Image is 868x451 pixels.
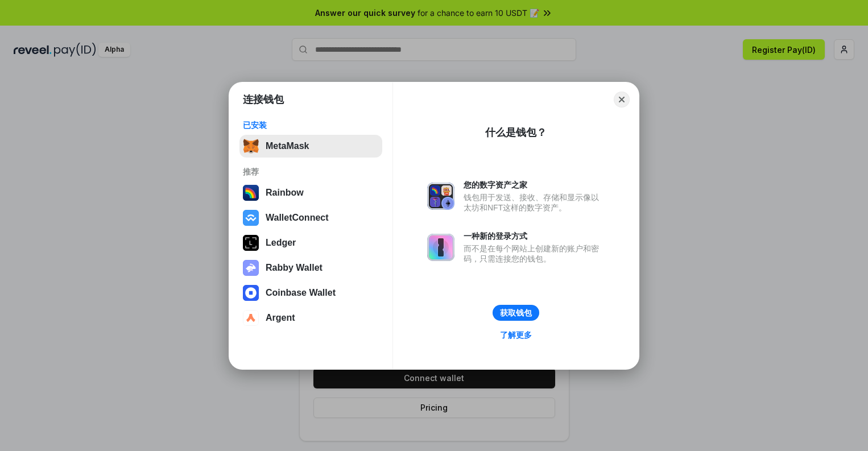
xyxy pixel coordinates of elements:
div: 而不是在每个网站上创建新的账户和密码，只需连接您的钱包。 [464,243,605,264]
div: 推荐 [243,167,379,177]
div: WalletConnect [266,213,329,223]
a: 了解更多 [493,328,539,342]
div: 获取钱包 [500,308,532,318]
button: 获取钱包 [493,305,539,321]
img: svg+xml,%3Csvg%20xmlns%3D%22http%3A%2F%2Fwww.w3.org%2F2000%2Fsvg%22%20fill%3D%22none%22%20viewBox... [427,234,454,261]
div: 什么是钱包？ [485,126,547,139]
img: svg+xml,%3Csvg%20width%3D%2228%22%20height%3D%2228%22%20viewBox%3D%220%200%2028%2028%22%20fill%3D... [243,210,259,226]
img: svg+xml,%3Csvg%20fill%3D%22none%22%20height%3D%2233%22%20viewBox%3D%220%200%2035%2033%22%20width%... [243,138,259,154]
img: svg+xml,%3Csvg%20xmlns%3D%22http%3A%2F%2Fwww.w3.org%2F2000%2Fsvg%22%20width%3D%2228%22%20height%3... [243,235,259,251]
div: Rainbow [266,188,304,198]
img: svg+xml,%3Csvg%20xmlns%3D%22http%3A%2F%2Fwww.w3.org%2F2000%2Fsvg%22%20fill%3D%22none%22%20viewBox... [427,183,454,210]
button: Coinbase Wallet [239,282,382,304]
h1: 连接钱包 [243,93,284,106]
div: 您的数字资产之家 [464,180,605,190]
div: Argent [266,313,295,323]
button: Rabby Wallet [239,256,382,279]
button: WalletConnect [239,206,382,229]
button: MetaMask [239,135,382,158]
img: svg+xml,%3Csvg%20width%3D%2228%22%20height%3D%2228%22%20viewBox%3D%220%200%2028%2028%22%20fill%3D... [243,310,259,326]
img: svg+xml,%3Csvg%20xmlns%3D%22http%3A%2F%2Fwww.w3.org%2F2000%2Fsvg%22%20fill%3D%22none%22%20viewBox... [243,260,259,276]
button: Close [614,92,630,107]
div: 已安装 [243,120,379,130]
div: 钱包用于发送、接收、存储和显示像以太坊和NFT这样的数字资产。 [464,192,605,213]
img: svg+xml,%3Csvg%20width%3D%22120%22%20height%3D%22120%22%20viewBox%3D%220%200%20120%20120%22%20fil... [243,185,259,201]
div: 了解更多 [500,330,532,340]
div: MetaMask [266,141,309,151]
div: Ledger [266,238,296,248]
img: svg+xml,%3Csvg%20width%3D%2228%22%20height%3D%2228%22%20viewBox%3D%220%200%2028%2028%22%20fill%3D... [243,285,259,301]
button: Argent [239,307,382,329]
div: Coinbase Wallet [266,288,336,298]
button: Rainbow [239,181,382,204]
button: Ledger [239,231,382,254]
div: Rabby Wallet [266,263,323,273]
div: 一种新的登录方式 [464,231,605,241]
